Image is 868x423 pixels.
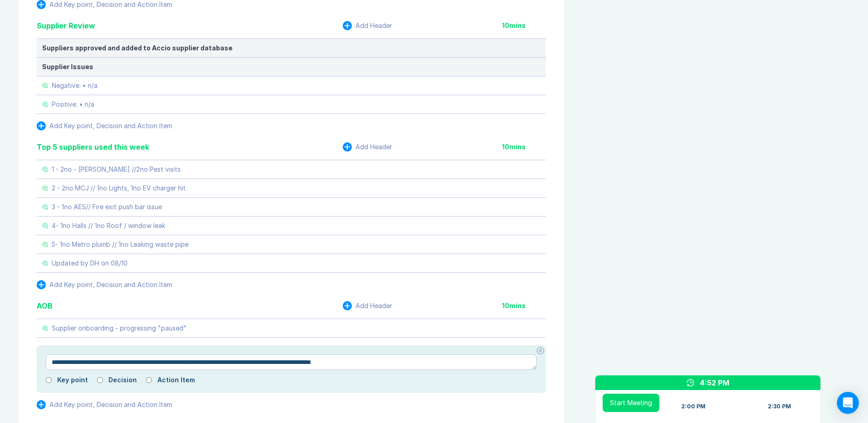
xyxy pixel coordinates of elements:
[108,376,137,384] label: Decision
[52,166,181,173] div: 1 - 2no - [PERSON_NAME] //2no Pest visits
[52,184,186,192] div: 2 - 2no MCJ // 1no Lights, 1no EV charger hit
[42,44,540,52] div: Suppliers approved and added to Accio supplier database
[37,121,172,130] button: Add Key point, Decision and Action Item
[52,101,94,108] div: Positive: • n/a
[57,376,88,384] label: Key point
[356,22,392,29] div: Add Header
[49,401,172,408] div: Add Key point, Decision and Action Item
[502,143,546,151] div: 10 mins
[52,203,162,211] div: 3 - 1no AES// Fire exit push bar issue
[49,281,172,288] div: Add Key point, Decision and Action Item
[49,1,172,8] div: Add Key point, Decision and Action Item
[52,82,97,89] div: Negative: • n/a
[343,301,392,310] button: Add Header
[343,21,392,30] button: Add Header
[356,143,392,151] div: Add Header
[343,142,392,152] button: Add Header
[52,325,187,332] div: Supplier onboarding - progressing "paused"
[356,302,392,309] div: Add Header
[157,376,195,384] label: Action Item
[37,300,53,311] div: AOB
[49,122,172,130] div: Add Key point, Decision and Action Item
[502,22,546,29] div: 10 mins
[52,260,128,267] div: Updated by DH on 08/10
[52,241,189,248] div: 5- 1no Metro plumb // 1no Leaking waste pipe
[37,280,172,289] button: Add Key point, Decision and Action Item
[768,403,791,410] div: 2:30 PM
[700,377,729,388] div: 4:52 PM
[37,400,172,409] button: Add Key point, Decision and Action Item
[837,392,859,414] div: Open Intercom Messenger
[502,302,546,309] div: 10 mins
[603,394,659,412] button: Start Meeting
[52,222,165,229] div: 4- 1no Halls // 1no Roof / window leak
[681,403,706,410] div: 2:00 PM
[37,20,95,31] div: Supplier Review
[42,63,540,70] div: Supplier Issues
[37,141,149,152] div: Top 5 suppliers used this week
